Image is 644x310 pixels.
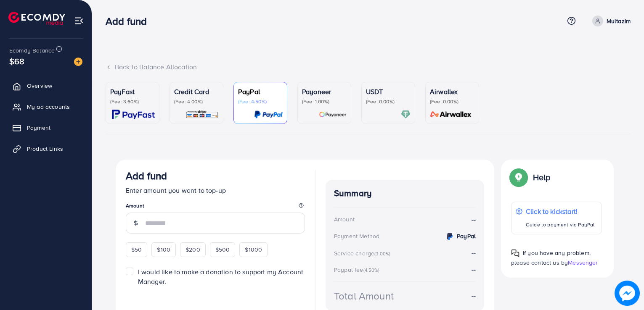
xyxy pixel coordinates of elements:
p: Credit Card [174,87,219,97]
strong: -- [472,248,476,257]
img: card [401,110,411,119]
div: Amount [334,215,355,223]
p: (Fee: 4.50%) [238,98,283,105]
img: card [427,110,474,119]
strong: PayPal [457,232,476,240]
div: Total Amount [334,289,394,303]
p: Payoneer [302,87,347,97]
img: credit [445,231,455,242]
span: My ad accounts [27,102,70,111]
h4: Summary [334,188,476,199]
div: Service charge [334,249,393,257]
p: PayFast [110,87,155,97]
span: $200 [186,245,200,254]
p: (Fee: 0.00%) [366,98,411,105]
strong: -- [472,215,476,224]
span: Overview [27,81,52,90]
span: If you have any problem, please contact us by [511,249,591,267]
span: Payment [27,123,50,132]
p: Enter amount you want to top-up [126,185,305,195]
a: Multazim [589,16,631,26]
strong: -- [472,291,476,300]
span: I would like to make a donation to support my Account Manager. [138,267,303,286]
img: Popup guide [511,170,526,185]
img: card [186,110,219,119]
div: Back to Balance Allocation [106,62,631,72]
div: Payment Method [334,232,379,240]
p: (Fee: 0.00%) [430,98,474,105]
img: menu [74,16,84,26]
a: Payment [6,119,85,136]
strong: -- [472,265,476,274]
img: image [74,58,82,66]
p: (Fee: 3.60%) [110,98,155,105]
p: (Fee: 1.00%) [302,98,347,105]
small: (4.50%) [363,267,379,273]
legend: Amount [126,202,305,213]
a: Product Links [6,140,85,157]
img: image [615,281,639,305]
p: Help [533,172,551,182]
h3: Add fund [106,15,154,27]
a: My ad accounts [6,98,85,115]
span: $500 [215,245,230,254]
span: $1000 [245,245,262,254]
span: Ecomdy Balance [9,46,55,55]
a: Overview [6,77,85,94]
span: Product Links [27,144,63,153]
span: $68 [9,55,24,67]
p: USDT [366,87,411,97]
img: Popup guide [511,249,519,257]
img: card [112,110,155,119]
p: (Fee: 4.00%) [174,98,219,105]
span: $100 [157,245,170,254]
div: Paypal fee [334,265,382,274]
p: PayPal [238,87,283,97]
img: card [254,110,283,119]
p: Multazim [607,16,631,26]
small: (3.00%) [374,250,390,257]
img: logo [8,12,65,25]
span: $50 [131,245,142,254]
p: Guide to payment via PayPal [526,220,594,230]
h3: Add fund [126,170,167,182]
p: Click to kickstart! [526,206,594,216]
p: Airwallex [430,87,474,97]
span: Messenger [568,258,598,267]
img: card [319,110,347,119]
